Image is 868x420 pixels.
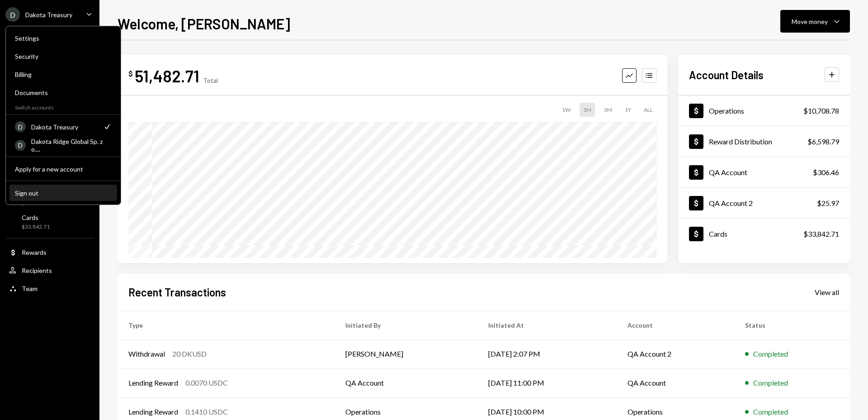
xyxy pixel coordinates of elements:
[128,348,165,359] div: Withdrawal
[9,137,117,153] a: DDakota Ridge Global Sp. z o....
[15,52,112,60] div: Security
[128,377,178,388] div: Lending Reward
[335,339,477,368] td: [PERSON_NAME]
[22,248,47,256] div: Rewards
[22,267,52,274] div: Recipients
[172,348,207,359] div: 20 DKUSD
[6,102,121,111] div: Switch accounts
[5,7,20,22] div: D
[9,66,117,82] a: Billing
[792,17,828,26] div: Move money
[803,229,839,239] div: $33,842.71
[709,168,747,177] div: QA Account
[5,211,94,233] a: Cards$33,842.71
[9,185,117,201] button: Sign out
[678,95,850,126] a: Operations$10,708.78
[678,219,850,249] a: Cards$33,842.71
[709,106,744,115] div: Operations
[128,285,226,300] h2: Recent Transactions
[678,188,850,218] a: QA Account 2$25.97
[128,69,133,78] div: $
[5,280,94,296] a: Team
[709,137,772,146] div: Reward Distribution
[815,288,839,297] div: View all
[600,103,616,117] div: 3M
[617,310,734,339] th: Account
[9,161,117,177] button: Apply for a new account
[640,103,656,117] div: ALL
[815,287,839,297] a: View all
[185,377,228,388] div: 0.0070 USDC
[709,229,727,238] div: Cards
[477,368,617,397] td: [DATE] 11:00 PM
[477,310,617,339] th: Initiated At
[31,138,112,153] div: Dakota Ridge Global Sp. z o....
[15,34,112,42] div: Settings
[817,198,839,209] div: $25.97
[22,223,50,231] div: $33,842.71
[185,406,228,417] div: 0.1410 USDC
[734,310,850,339] th: Status
[15,89,112,96] div: Documents
[803,105,839,116] div: $10,708.78
[31,123,97,131] div: Dakota Treasury
[558,103,574,117] div: 1W
[617,339,734,368] td: QA Account 2
[807,136,839,147] div: $6,598.79
[9,84,117,100] a: Documents
[15,121,26,132] div: D
[15,189,112,197] div: Sign out
[22,214,50,221] div: Cards
[22,285,38,292] div: Team
[9,48,117,64] a: Security
[753,348,788,359] div: Completed
[203,76,218,84] div: Total
[135,66,199,86] div: 51,482.71
[335,310,477,339] th: Initiated By
[15,140,26,151] div: D
[709,199,753,207] div: QA Account 2
[335,368,477,397] td: QA Account
[753,377,788,388] div: Completed
[25,11,72,19] div: Dakota Treasury
[9,30,117,46] a: Settings
[580,103,595,117] div: 1M
[5,262,94,278] a: Recipients
[118,310,335,339] th: Type
[128,406,178,417] div: Lending Reward
[813,167,839,178] div: $306.46
[477,339,617,368] td: [DATE] 2:07 PM
[15,71,112,78] div: Billing
[753,406,788,417] div: Completed
[689,67,764,82] h2: Account Details
[15,165,112,173] div: Apply for a new account
[780,10,850,33] button: Move money
[621,103,635,117] div: 1Y
[118,14,290,33] h1: Welcome, [PERSON_NAME]
[617,368,734,397] td: QA Account
[678,157,850,187] a: QA Account$306.46
[678,126,850,157] a: Reward Distribution$6,598.79
[5,244,94,260] a: Rewards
